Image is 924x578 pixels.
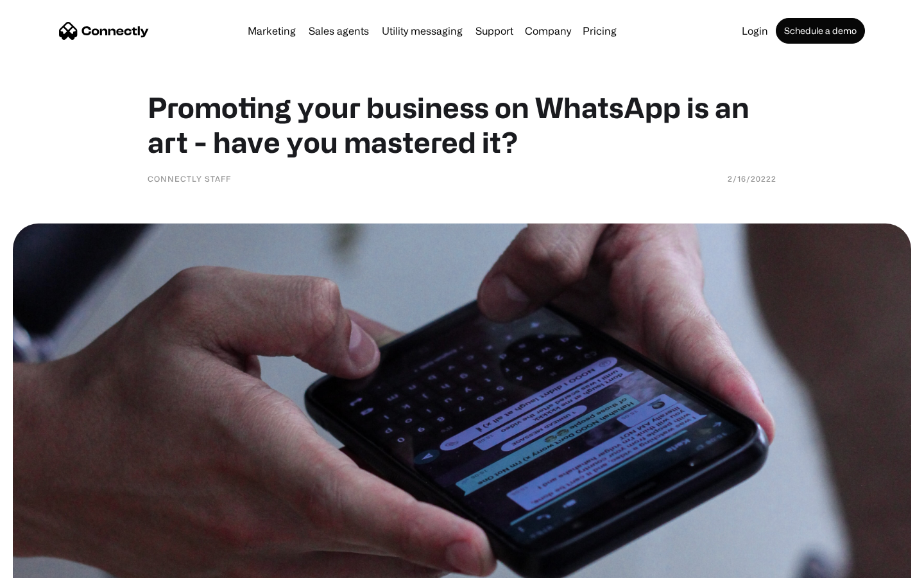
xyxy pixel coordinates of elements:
a: Utility messaging [377,26,468,36]
h1: Promoting your business on WhatsApp is an art - have you mastered it? [148,90,776,159]
ul: Language list [26,556,77,574]
div: Connectly Staff [148,172,231,185]
div: 2/16/20222 [728,172,776,185]
a: Support [470,26,518,36]
a: Login [737,26,773,36]
aside: Language selected: English [13,556,77,574]
a: Pricing [577,26,622,36]
a: Schedule a demo [776,18,865,44]
div: Company [525,22,571,40]
a: Marketing [243,26,301,36]
a: Sales agents [304,26,374,36]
